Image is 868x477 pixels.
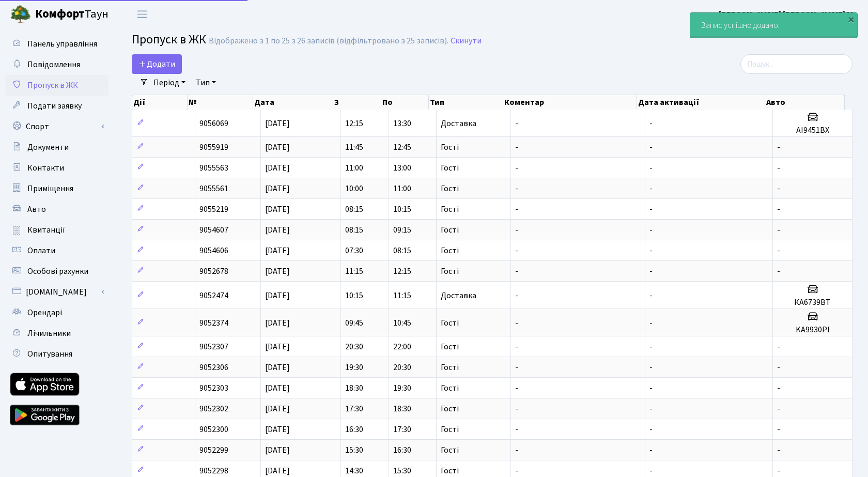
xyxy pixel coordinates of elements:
[441,363,459,372] span: Гості
[719,9,856,20] b: [PERSON_NAME] [PERSON_NAME] М.
[253,95,333,110] th: Дата
[515,465,518,476] span: -
[199,204,228,215] span: 9055219
[199,382,228,394] span: 9052303
[27,266,88,277] span: Особові рахунки
[132,30,206,49] span: Пропуск в ЖК
[515,382,518,394] span: -
[199,403,228,414] span: 9052302
[393,382,411,394] span: 19:30
[27,348,72,360] span: Опитування
[5,75,109,96] a: Пропуск в ЖК
[27,183,73,194] span: Приміщення
[649,382,653,394] span: -
[393,162,411,174] span: 13:00
[649,424,653,435] span: -
[777,465,780,476] span: -
[777,341,780,352] span: -
[265,204,290,215] span: [DATE]
[5,137,109,158] a: Документи
[345,224,363,236] span: 08:15
[27,328,71,339] span: Лічильники
[515,204,518,215] span: -
[429,95,503,110] th: Тип
[515,362,518,373] span: -
[129,6,155,23] button: Переключити навігацію
[649,444,653,456] span: -
[345,403,363,414] span: 17:30
[345,362,363,373] span: 19:30
[393,362,411,373] span: 20:30
[393,341,411,352] span: 22:00
[777,298,848,307] h5: КА6739ВТ
[649,341,653,352] span: -
[138,58,175,70] span: Додати
[265,382,290,394] span: [DATE]
[35,6,109,23] span: Таун
[199,266,228,277] span: 9052678
[345,183,363,194] span: 10:00
[209,36,448,46] div: Відображено з 1 по 25 з 26 записів (відфільтровано з 25 записів).
[265,341,290,352] span: [DATE]
[5,302,109,323] a: Орендарі
[441,425,459,434] span: Гості
[345,162,363,174] span: 11:00
[265,362,290,373] span: [DATE]
[5,323,109,344] a: Лічильники
[345,245,363,256] span: 07:30
[515,444,518,456] span: -
[381,95,429,110] th: По
[637,95,765,110] th: Дата активації
[777,142,780,153] span: -
[441,226,459,234] span: Гості
[441,184,459,193] span: Гості
[265,290,290,301] span: [DATE]
[441,291,476,300] span: Доставка
[777,403,780,414] span: -
[719,8,856,21] a: [PERSON_NAME] [PERSON_NAME] М.
[393,183,411,194] span: 11:00
[345,290,363,301] span: 10:15
[649,290,653,301] span: -
[649,224,653,236] span: -
[27,80,78,91] span: Пропуск в ЖК
[199,465,228,476] span: 9052298
[441,467,459,475] span: Гості
[649,403,653,414] span: -
[777,382,780,394] span: -
[27,162,64,174] span: Контакти
[649,362,653,373] span: -
[393,224,411,236] span: 09:15
[199,245,228,256] span: 9054606
[515,245,518,256] span: -
[765,95,845,110] th: Авто
[393,465,411,476] span: 15:30
[5,116,109,137] a: Спорт
[441,405,459,413] span: Гості
[515,424,518,435] span: -
[265,183,290,194] span: [DATE]
[199,317,228,329] span: 9052374
[149,74,190,91] a: Період
[649,162,653,174] span: -
[441,384,459,392] span: Гості
[27,245,55,256] span: Оплати
[27,59,80,70] span: Повідомлення
[649,183,653,194] span: -
[515,142,518,153] span: -
[393,118,411,129] span: 13:30
[393,403,411,414] span: 18:30
[441,247,459,255] span: Гості
[441,119,476,128] span: Доставка
[265,403,290,414] span: [DATE]
[393,142,411,153] span: 12:45
[199,162,228,174] span: 9055563
[265,317,290,329] span: [DATE]
[515,224,518,236] span: -
[5,344,109,364] a: Опитування
[393,317,411,329] span: 10:45
[777,224,780,236] span: -
[345,142,363,153] span: 11:45
[265,245,290,256] span: [DATE]
[345,118,363,129] span: 12:15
